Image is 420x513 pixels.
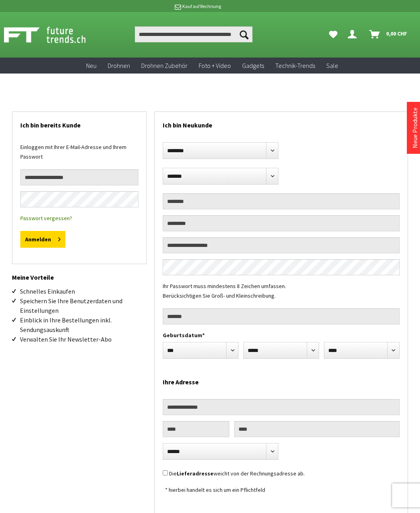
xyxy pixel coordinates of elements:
[102,58,136,74] a: Drohnen
[141,62,187,70] span: Drohnen Zubehör
[199,62,231,70] span: Foto + Video
[345,26,363,42] a: Dein Konto
[81,58,102,74] a: Neu
[275,62,315,70] span: Technik-Trends
[163,281,400,308] div: Ihr Passwort muss mindestens 8 Zeichen umfassen. Berücksichtigen Sie Groß- und Kleinschreibung.
[163,330,400,340] label: Geburtsdatum*
[20,112,138,134] h2: Ich bin bereits Kunde
[177,470,213,477] strong: Lieferadresse
[135,26,252,42] input: Produkt, Marke, Kategorie, EAN, Artikelnummer…
[20,142,138,169] div: Einloggen mit Ihrer E-Mail-Adresse und Ihrem Passwort
[20,215,72,222] a: Passwort vergessen?
[163,112,400,134] h2: Ich bin Neukunde
[163,369,400,391] h2: Ihre Adresse
[20,296,147,315] li: Speichern Sie Ihre Benutzerdaten und Einstellungen
[386,27,407,40] span: 0,00 CHF
[12,264,147,282] h2: Meine Vorteile
[325,26,341,42] a: Meine Favoriten
[237,58,270,74] a: Gadgets
[411,107,419,148] a: Neue Produkte
[20,315,147,334] li: Einblick in Ihre Bestellungen inkl. Sendungsauskunft
[236,26,252,42] button: Suchen
[136,58,193,74] a: Drohnen Zubehör
[321,58,344,74] a: Sale
[20,334,147,344] li: Verwalten Sie Ihr Newsletter-Abo
[366,26,411,42] a: Warenkorb
[108,62,130,70] span: Drohnen
[165,486,397,505] div: * hierbei handelt es sich um ein Pflichtfeld
[20,286,147,296] li: Schnelles Einkaufen
[86,62,97,70] span: Neu
[242,62,264,70] span: Gadgets
[193,58,237,74] a: Foto + Video
[169,470,305,477] label: Die weicht von der Rechnungsadresse ab.
[20,231,65,248] button: Anmelden
[270,58,321,74] a: Technik-Trends
[326,62,338,70] span: Sale
[4,25,103,45] img: Shop Futuretrends - zur Startseite wechseln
